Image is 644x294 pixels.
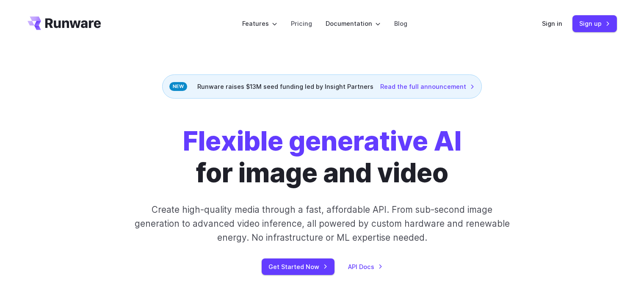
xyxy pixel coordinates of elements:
[291,19,312,28] a: Pricing
[162,74,482,99] div: Runware raises $13M seed funding led by Insight Partners
[394,19,407,28] a: Blog
[28,16,101,30] a: Go to /
[183,125,462,157] strong: Flexible generative AI
[133,203,511,245] p: Create high-quality media through a fast, affordable API. From sub-second image generation to adv...
[326,19,381,28] label: Documentation
[262,258,334,275] a: Get Started Now
[572,15,617,32] a: Sign up
[542,19,562,28] a: Sign in
[242,19,277,28] label: Features
[183,126,462,189] h1: for image and video
[348,262,383,272] a: API Docs
[380,82,475,91] a: Read the full announcement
